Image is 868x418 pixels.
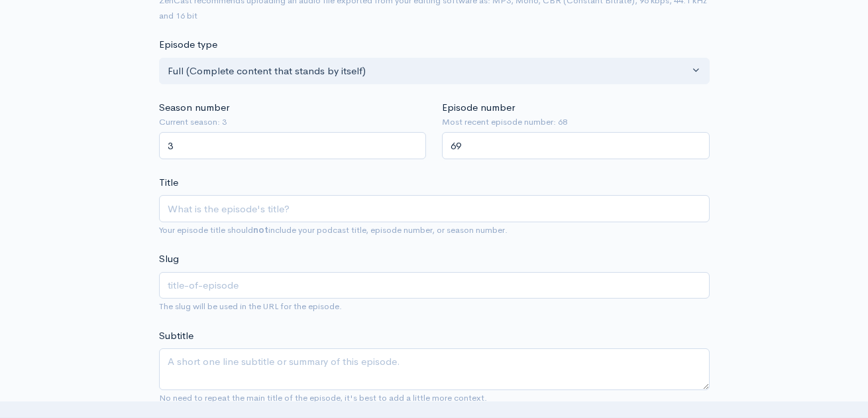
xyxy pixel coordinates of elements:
input: What is the episode's title? [159,195,710,222]
small: Most recent episode number: 68 [442,115,710,129]
strong: not [253,224,268,236]
small: Current season: 3 [159,115,427,129]
label: Subtitle [159,328,193,344]
div: Full (Complete content that stands by itself) [168,64,689,79]
input: title-of-episode [159,272,710,299]
small: The slug will be used in the URL for the episode. [159,301,342,312]
small: No need to repeat the main title of the episode, it's best to add a little more context. [159,392,487,403]
label: Title [159,175,178,190]
input: Enter episode number [442,132,710,159]
label: Episode type [159,37,217,52]
label: Season number [159,100,229,115]
small: Your episode title should include your podcast title, episode number, or season number. [159,224,508,236]
button: Full (Complete content that stands by itself) [159,58,710,85]
input: Enter season number for this episode [159,132,427,159]
label: Slug [159,251,179,267]
label: Episode number [442,100,515,115]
